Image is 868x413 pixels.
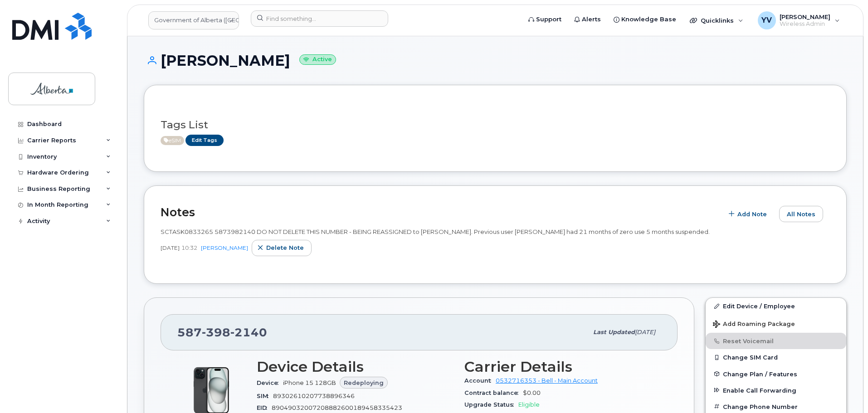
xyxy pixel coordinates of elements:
[230,326,267,339] span: 2140
[161,119,830,131] h3: Tags List
[344,379,384,387] span: Redeploying
[723,370,797,377] span: Change Plan / Features
[257,359,454,375] h3: Device Details
[161,244,180,252] span: [DATE]
[185,135,224,146] a: Edit Tags
[706,333,846,349] button: Reset Voicemail
[177,326,267,339] span: 587
[272,404,402,411] span: 89049032007208882600189458335423
[635,329,655,335] span: [DATE]
[523,389,541,396] span: $0.00
[252,240,312,256] button: Delete note
[257,393,273,399] span: SIM
[706,382,846,398] button: Enable Call Forwarding
[723,206,775,222] button: Add Note
[201,244,248,251] a: [PERSON_NAME]
[706,349,846,365] button: Change SIM Card
[464,389,523,396] span: Contract balance
[181,244,197,252] span: 10:32
[713,321,795,329] span: Add Roaming Package
[593,329,635,335] span: Last updated
[257,379,283,386] span: Device
[202,326,230,339] span: 398
[161,205,718,219] h2: Notes
[706,366,846,382] button: Change Plan / Features
[464,377,496,384] span: Account
[779,206,823,222] button: All Notes
[464,359,661,375] h3: Carrier Details
[737,210,767,219] span: Add Note
[161,228,710,235] span: SCTASK0833265 5873982140 DO NOT DELETE THIS NUMBER - BEING REASSIGNED to [PERSON_NAME]. Previous ...
[283,379,336,386] span: iPhone 15 128GB
[787,210,815,219] span: All Notes
[706,298,846,314] a: Edit Device / Employee
[496,377,598,384] a: 0532716353 - Bell - Main Account
[257,404,272,411] span: EID
[464,401,518,408] span: Upgrade Status
[299,54,336,65] small: Active
[266,243,304,252] span: Delete note
[161,136,184,145] span: Active
[518,401,540,408] span: Eligible
[144,53,847,68] h1: [PERSON_NAME]
[723,387,796,394] span: Enable Call Forwarding
[706,314,846,333] button: Add Roaming Package
[273,393,355,399] span: 89302610207738896346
